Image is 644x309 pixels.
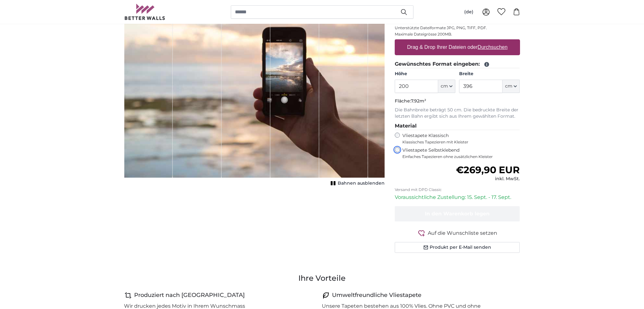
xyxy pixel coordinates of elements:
button: (de) [459,6,478,18]
button: cm [438,80,455,93]
p: Fläche: [395,98,520,104]
legend: Gewünschtes Format eingeben: [395,60,520,68]
span: Auf die Wunschliste setzen [428,229,497,237]
h4: Produziert nach [GEOGRAPHIC_DATA] [134,291,245,300]
span: 7.92m² [411,98,426,104]
u: Durchsuchen [478,44,507,50]
label: Breite [459,71,520,77]
span: Einfaches Tapezieren ohne zusätzlichen Kleister [402,154,520,159]
span: cm [505,83,512,89]
label: Drag & Drop Ihrer Dateien oder [405,41,510,54]
span: In den Warenkorb legen [425,211,490,217]
label: Vliestapete Klassisch [402,133,515,145]
div: inkl. MwSt. [456,176,520,182]
label: Höhe [395,71,455,77]
h4: Umweltfreundliche Vliestapete [332,291,422,300]
button: Bahnen ausblenden [329,179,385,188]
span: €269,90 EUR [456,164,520,176]
span: Bahnen ausblenden [338,180,385,187]
button: In den Warenkorb legen [395,206,520,221]
h3: Ihre Vorteile [124,273,520,283]
span: Klassisches Tapezieren mit Kleister [402,140,515,145]
label: Vliestapete Selbstklebend [402,147,520,159]
p: Maximale Dateigrösse 200MB. [395,32,520,37]
span: cm [441,83,448,89]
legend: Material [395,122,520,130]
button: Produkt per E-Mail senden [395,242,520,253]
button: cm [503,80,520,93]
p: Unterstützte Dateiformate JPG, PNG, TIFF, PDF. [395,25,520,30]
p: Voraussichtliche Zustellung: 15. Sept. - 17. Sept. [395,194,520,201]
p: Die Bahnbreite beträgt 50 cm. Die bedruckte Breite der letzten Bahn ergibt sich aus Ihrem gewählt... [395,107,520,120]
button: Auf die Wunschliste setzen [395,229,520,237]
p: Versand mit DPD Classic [395,187,520,192]
img: Betterwalls [124,4,166,20]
